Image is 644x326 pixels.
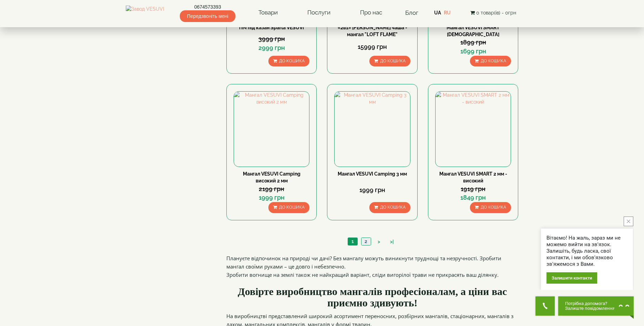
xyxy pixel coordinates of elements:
button: До кошика [268,56,309,66]
div: 3999 грн [234,34,309,43]
div: 1899 грн [435,38,511,47]
a: Мангал VESUVI SMART 2 мм - високий [439,171,507,183]
a: Мангал VESUVI SMART [DEMOGRAPHIC_DATA] [447,25,500,37]
div: 15999 грн [334,42,410,51]
button: 0 товар(ів) - 0грн [468,9,518,17]
div: 2999 грн [234,43,309,52]
div: 1849 грн [435,193,511,202]
a: Мангал VESUVI Camping 3 мм [338,171,407,177]
p: Зробити вогнище на землі також не найкращий варіант, сліди вигорілої трави не прикрасять ваш діля... [226,271,519,279]
span: 0 товар(ів) - 0грн [476,10,516,15]
img: Мангал VESUVI Camping високий 2 мм [234,92,309,167]
a: Піч під казан Sparta VESUVI [239,25,304,30]
span: До кошика [481,205,506,210]
span: До кошика [279,205,305,210]
button: До кошика [470,202,511,213]
div: 2199 грн [234,185,309,193]
div: 1999 грн [234,193,309,202]
div: 1919 грн [435,185,511,193]
a: >| [387,238,397,245]
img: Завод VESUVI [126,6,164,20]
a: Мангал VESUVI Camping високий 2 мм [243,171,300,183]
span: Залиште повідомлення [565,306,615,311]
button: До кошика [470,56,511,66]
a: Товари [252,5,285,21]
div: 1999 грн [334,186,410,194]
button: Chat button [558,296,634,316]
span: Передзвоніть мені [180,10,235,22]
a: 2 [361,238,371,245]
a: RU [444,10,451,15]
img: Мангал VESUVI Camping 3 мм [335,92,410,167]
div: Залишити контакти [546,272,597,284]
a: 0674573393 [180,3,235,10]
span: Потрібна допомога? [565,301,615,306]
a: Про нас [353,5,389,21]
a: «2в1» [PERSON_NAME] чаша - мангал "LOFT FLAME" [338,25,407,37]
p: Плануєте відпочинок на природі чи дачі? Без мангалу можуть виникнути труднощі та незручності. Зро... [226,254,519,271]
span: До кошика [380,59,406,63]
a: Блог [405,9,418,16]
a: > [374,238,384,245]
span: До кошика [481,59,506,63]
button: close button [624,217,633,226]
span: До кошика [380,205,406,210]
div: Вітаємо! На жаль, зараз ми не можемо вийти на зв'язок. Залишіть, будь ласка, свої контакти, і ми ... [546,235,627,267]
div: 1699 грн [435,47,511,56]
button: До кошика [369,202,410,213]
button: До кошика [369,56,410,66]
span: 1 [351,239,354,244]
span: До кошика [279,59,305,63]
a: Послуги [300,5,337,21]
button: До кошика [268,202,309,213]
h2: Довірте виробництво мангалів професіоналам, а ціни вас приємно здивують! [226,286,519,308]
button: Get Call button [535,296,555,316]
a: UA [434,10,441,15]
img: Мангал VESUVI SMART 2 мм - високий [436,92,511,167]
